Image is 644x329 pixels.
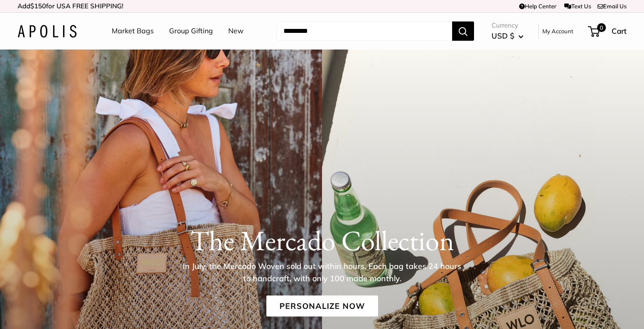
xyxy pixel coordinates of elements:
[492,31,514,40] span: USD $
[266,295,378,316] a: Personalize Now
[492,29,524,43] button: USD $
[492,19,524,32] span: Currency
[542,26,573,36] a: My Account
[18,223,626,257] h1: The Mercado Collection
[564,3,591,10] a: Text Us
[612,26,626,35] span: Cart
[169,25,213,38] a: Group Gifting
[30,2,46,10] span: $150
[180,260,464,284] p: In July, the Mercado Woven sold out within hours. Each bag takes 24 hours to handcraft, with only...
[598,3,626,10] a: Email Us
[18,25,77,38] img: Apolis
[228,25,244,38] a: New
[112,25,154,38] a: Market Bags
[589,24,626,38] a: 0 Cart
[452,21,474,41] button: Search
[519,3,556,10] a: Help Center
[276,21,452,41] input: Search...
[597,23,606,32] span: 0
